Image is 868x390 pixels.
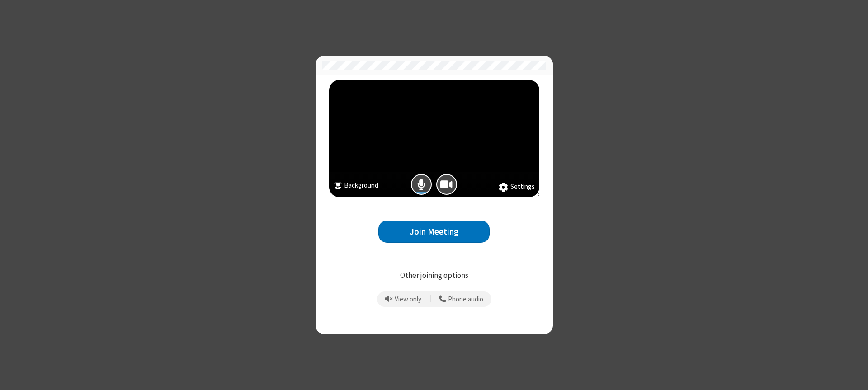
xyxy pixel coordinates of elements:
span: | [429,293,431,305]
button: Camera is on [436,174,457,195]
button: Background [334,180,378,193]
span: Phone audio [448,296,483,303]
button: Use your phone for mic and speaker while you view the meeting on this device. [436,291,487,307]
button: Prevent echo when there is already an active mic and speaker in the room. [382,291,425,307]
span: View only [395,296,421,303]
button: Join Meeting [378,221,490,243]
button: Settings [499,182,535,193]
button: Mic is on [411,174,432,195]
p: Other joining options [329,270,539,282]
